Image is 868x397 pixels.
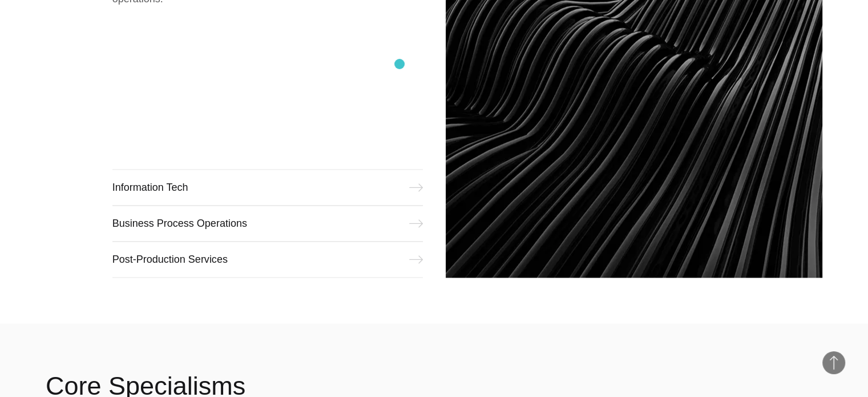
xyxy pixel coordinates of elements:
a: Post-Production Services [112,241,423,278]
button: Back to Top [822,351,845,374]
a: Information Tech [112,169,423,206]
a: Business Process Operations [112,205,423,242]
